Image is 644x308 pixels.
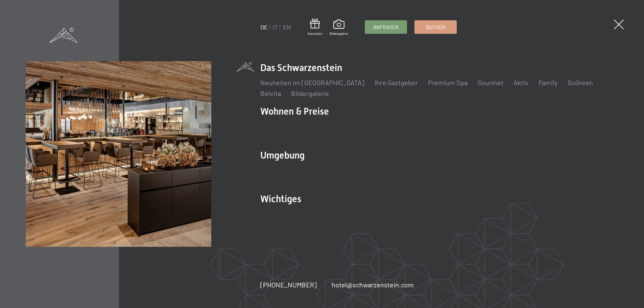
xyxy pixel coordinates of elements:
a: Bildergalerie [291,89,329,97]
span: Anfragen [373,24,399,31]
a: DE [260,23,268,31]
a: Buchen [415,21,456,33]
a: Aktiv [514,78,528,87]
a: Bildergalerie [330,20,348,36]
a: EN [283,23,291,31]
a: Gourmet [478,78,503,87]
span: Buchen [426,24,445,31]
a: Ihre Gastgeber [375,78,418,87]
a: Neuheiten im [GEOGRAPHIC_DATA] [260,78,364,87]
span: [PHONE_NUMBER] [260,281,317,289]
img: Wellnesshotel Südtirol SCHWARZENSTEIN - Wellnessurlaub in den Alpen, Wandern und Wellness [26,61,211,247]
a: Anfragen [365,21,407,33]
a: IT [273,23,278,31]
span: Bildergalerie [330,31,348,36]
a: Family [539,78,557,87]
span: Gutschein [308,31,322,36]
a: GoGreen [568,78,593,87]
a: Premium Spa [428,78,468,87]
a: hotel@schwarzenstein.com [332,280,414,289]
a: Gutschein [308,19,322,36]
a: Belvita [260,89,281,97]
a: [PHONE_NUMBER] [260,280,317,289]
